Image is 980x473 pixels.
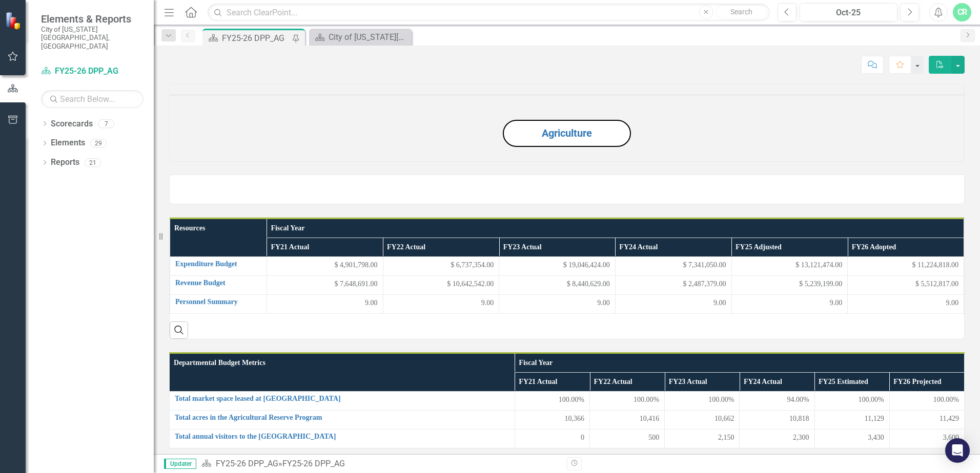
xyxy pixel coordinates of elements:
span: 10,818 [789,414,809,424]
td: Double-Click to Edit [383,294,499,313]
a: FY25-26 DPP_AG [41,66,144,77]
a: City of [US_STATE][GEOGRAPHIC_DATA] [312,31,409,44]
td: Double-Click to Edit [590,429,665,448]
td: Double-Click to Edit Right Click for Context Menu [170,429,515,448]
span: 94.00% [787,395,809,405]
a: Reports [51,157,79,168]
span: 100.00% [933,395,959,405]
div: Open Intercom Messenger [945,438,970,463]
span: 11,429 [940,414,959,424]
td: Double-Click to Edit Right Click for Context Menu [170,294,267,313]
span: 9.00 [365,298,378,308]
button: Search [716,5,767,19]
td: Double-Click to Edit [383,275,499,294]
span: $ 11,224,818.00 [912,260,958,270]
span: $ 7,341,050.00 [683,260,726,270]
td: Double-Click to Edit [615,275,731,294]
a: Scorecards [51,118,93,130]
td: Double-Click to Edit [615,256,731,275]
div: 7 [98,119,114,128]
td: Double-Click to Edit [848,256,964,275]
img: ClearPoint Strategy [5,11,23,29]
td: Double-Click to Edit [889,429,964,448]
td: Double-Click to Edit [814,391,889,410]
div: FY25-26 DPP_AG [282,459,345,468]
td: Double-Click to Edit Right Click for Context Menu [170,391,515,410]
td: Double-Click to Edit [515,391,589,410]
span: 100.00% [859,395,884,405]
span: 100.00% [708,395,734,405]
span: 10,366 [565,414,585,424]
a: Personnel Summary [175,298,261,306]
span: $ 4,901,798.00 [335,260,378,270]
div: City of [US_STATE][GEOGRAPHIC_DATA] [329,31,409,44]
td: Double-Click to Edit [499,275,616,294]
td: Double-Click to Edit Right Click for Context Menu [170,410,515,429]
td: Double-Click to Edit [740,429,814,448]
span: 10,662 [714,414,734,424]
td: Double-Click to Edit [267,256,383,275]
span: $ 5,512,817.00 [915,279,958,289]
td: Double-Click to Edit [590,391,665,410]
span: 500 [648,433,659,443]
div: Oct-25 [803,7,894,19]
td: Double-Click to Edit [740,391,814,410]
span: 9.00 [946,298,959,308]
span: Updater [164,459,196,469]
td: Double-Click to Edit [731,294,848,313]
input: Search ClearPoint... [208,4,770,21]
div: CR [953,3,971,21]
span: $ 2,487,379.00 [683,279,726,289]
div: FY25-26 DPP_AG [222,32,290,45]
a: Elements [51,137,85,149]
span: 3,430 [868,433,884,443]
a: Revenue Budget [175,279,261,287]
span: 2,300 [793,433,809,443]
span: $ 10,642,542.00 [447,279,494,289]
span: 100.00% [559,395,584,405]
td: Double-Click to Edit [499,256,616,275]
td: Double-Click to Edit Right Click for Context Menu [170,256,267,275]
td: Double-Click to Edit [740,410,814,429]
span: Search [730,8,752,16]
a: Total annual visitors to the [GEOGRAPHIC_DATA] [175,433,509,440]
span: 9.00 [481,298,494,308]
span: $ 7,648,691.00 [335,279,378,289]
a: Total acres in the Agricultural Reserve Program [175,414,509,421]
td: Double-Click to Edit Right Click for Context Menu [170,275,267,294]
td: Double-Click to Edit [590,410,665,429]
a: Agriculture [542,127,592,139]
span: $ 19,046,424.00 [563,260,610,270]
span: 9.00 [830,298,843,308]
span: 2,150 [718,433,734,443]
td: Double-Click to Edit [267,294,383,313]
td: Double-Click to Edit [814,410,889,429]
span: 9.00 [713,298,726,308]
span: $ 13,121,474.00 [795,260,842,270]
small: City of [US_STATE][GEOGRAPHIC_DATA], [GEOGRAPHIC_DATA] [41,25,144,50]
span: 9.00 [597,298,610,308]
td: Double-Click to Edit [665,391,740,410]
td: Double-Click to Edit [499,294,616,313]
span: Elements & Reports [41,13,144,25]
input: Search Below... [41,90,144,108]
div: » [201,458,559,470]
div: 29 [90,139,107,147]
td: Double-Click to Edit [814,429,889,448]
td: Double-Click to Edit [848,294,964,313]
td: Double-Click to Edit [665,410,740,429]
span: $ 5,239,199.00 [799,279,842,289]
span: 3,600 [943,433,959,443]
a: Expenditure Budget [175,260,261,268]
td: Double-Click to Edit [515,429,589,448]
td: Double-Click to Edit [889,410,964,429]
a: FY25-26 DPP_AG [216,459,278,468]
span: 100.00% [634,395,659,405]
button: Agriculture [503,120,631,147]
div: 21 [85,158,101,167]
td: Double-Click to Edit [267,275,383,294]
td: Double-Click to Edit [615,294,731,313]
span: 10,416 [640,414,660,424]
button: Oct-25 [800,3,897,21]
td: Double-Click to Edit [383,256,499,275]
